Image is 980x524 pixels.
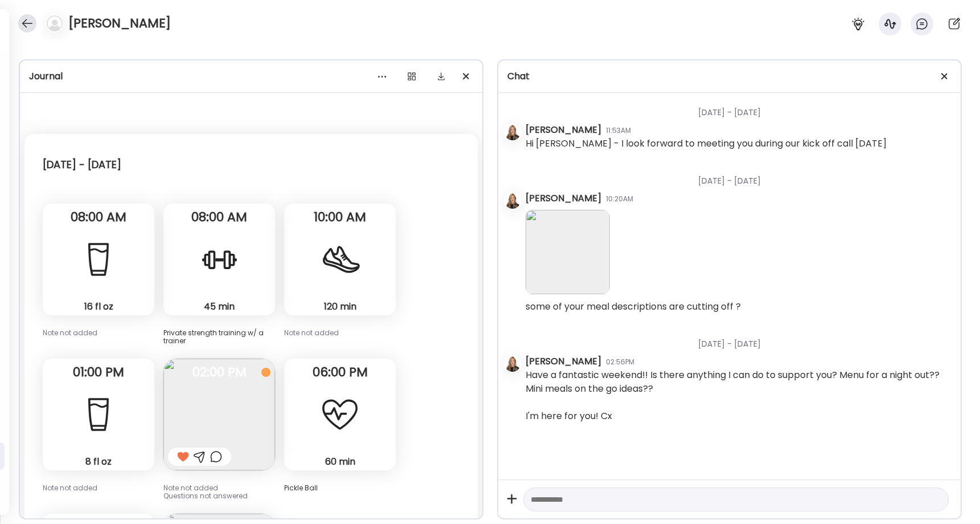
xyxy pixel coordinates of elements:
[289,300,391,312] div: 120 min
[526,324,952,355] div: [DATE] - [DATE]
[526,300,741,314] div: some of your meal descriptions are cutting off ?
[284,484,396,492] div: Pickle Ball
[43,328,97,338] span: Note not added
[163,212,275,222] span: 08:00 AM
[29,70,473,83] div: Journal
[163,367,275,377] span: 02:00 PM
[168,300,270,312] div: 45 min
[606,357,634,367] div: 02:56PM
[47,456,150,468] div: 8 fl oz
[47,300,150,312] div: 16 fl oz
[43,367,154,377] span: 01:00 PM
[43,158,121,172] div: [DATE] - [DATE]
[507,70,952,83] div: Chat
[43,212,154,222] span: 08:00 AM
[526,192,601,205] div: [PERSON_NAME]
[606,194,633,204] div: 10:20AM
[526,210,610,294] img: images%2FiJXXqmAw1DQL2KqiWrzZwmgui713%2F6wXQGIMFiZRWiRtxxYkW%2FbtQ86CNkQY1ri2mJC5Y8_240
[606,125,631,136] div: 11:53AM
[505,193,520,209] img: avatars%2FC7qqOxmwlCb4p938VsoDHlkq1VT2
[526,368,952,423] div: Have a fantastic weekend!! Is there anything I can do to support you? Menu for a night out?? Mini...
[526,137,887,151] div: Hi [PERSON_NAME] - I look forward to meeting you during our kick off call [DATE]
[526,161,952,192] div: [DATE] - [DATE]
[163,329,275,345] div: Private strength training w/ a trainer
[284,367,396,377] span: 06:00 PM
[526,123,601,137] div: [PERSON_NAME]
[163,491,248,501] span: Questions not answered
[526,93,952,123] div: [DATE] - [DATE]
[505,124,520,140] img: avatars%2FC7qqOxmwlCb4p938VsoDHlkq1VT2
[43,483,97,493] span: Note not added
[526,355,601,368] div: [PERSON_NAME]
[163,359,275,470] img: images%2FiJXXqmAw1DQL2KqiWrzZwmgui713%2FHGm37QfJMvlOEqL9FEaS%2FJ5VoD0P8LExZs3DOAUEH_240
[505,356,520,372] img: avatars%2FC7qqOxmwlCb4p938VsoDHlkq1VT2
[47,15,63,31] img: bg-avatar-default.svg
[284,212,396,222] span: 10:00 AM
[163,483,218,493] span: Note not added
[289,456,391,468] div: 60 min
[68,14,171,33] h4: [PERSON_NAME]
[284,328,339,338] span: Note not added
